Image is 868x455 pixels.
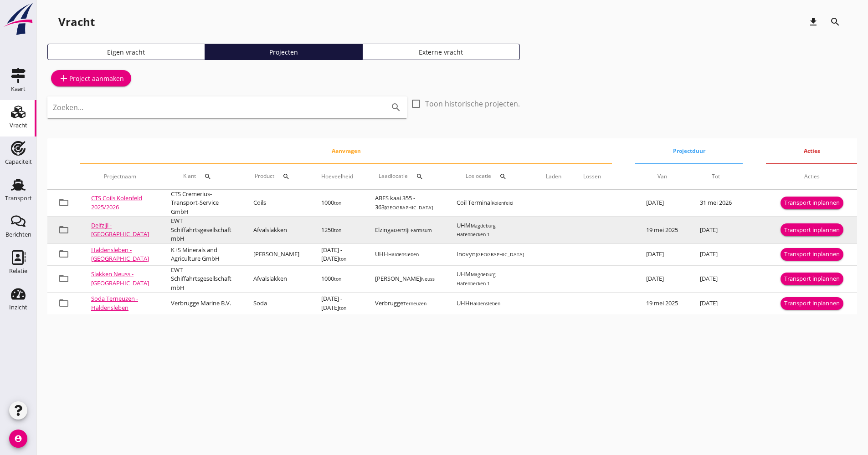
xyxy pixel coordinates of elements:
small: ton [339,305,346,311]
td: [PERSON_NAME] [242,243,310,265]
small: ton [339,256,346,262]
td: [DATE] [689,293,743,314]
td: [DATE] [635,243,689,265]
th: Aanvragen [80,138,612,164]
td: Coil Terminal [446,190,535,217]
span: [DATE] - [DATE] [321,246,346,263]
td: Inovyn [446,243,535,265]
td: UHM [446,217,535,244]
div: Capaciteit [5,159,32,165]
td: 31 mei 2026 [689,190,743,217]
td: UHH [446,293,535,314]
i: download [808,16,819,27]
small: Magdeburg Hafenbecken 1 [457,271,496,287]
button: Transport inplannen [781,248,843,261]
div: Berichten [5,232,31,238]
small: ton [334,200,341,206]
td: EWT Schiffahrtsgesellschaft mbH [160,217,242,244]
i: search [282,173,290,180]
span: 1000 [321,274,341,283]
div: Transport inplannen [784,226,840,235]
a: Projecten [205,44,363,60]
i: search [416,173,423,180]
button: Transport inplannen [781,273,843,285]
div: Transport inplannen [784,274,840,283]
button: Transport inplannen [781,297,843,310]
span: 1250 [321,226,341,234]
small: Terneuzen [403,300,426,307]
i: search [390,102,401,113]
small: ton [334,227,341,233]
div: Project aanmaken [58,73,124,84]
td: [PERSON_NAME] [364,265,446,293]
small: Neuss [421,276,435,282]
div: Eigen vracht [51,47,201,57]
div: Transport inplannen [784,198,840,207]
div: Transport [5,195,32,201]
label: Toon historische projecten. [425,99,520,108]
th: Acties [766,138,858,164]
span: [DATE] - [DATE] [321,294,346,312]
td: Verbrugge Marine B.V. [160,293,242,314]
th: Lossen [572,164,612,189]
div: Transport inplannen [784,299,840,308]
th: Van [635,164,689,189]
i: folder_open [58,298,69,308]
th: Acties [766,164,858,189]
div: Kaart [11,86,26,92]
input: Zoeken... [53,100,376,115]
a: CTS Coils Kolenfeld 2025/2026 [91,194,142,211]
div: Transport inplannen [784,250,840,259]
a: Haldensleben - [GEOGRAPHIC_DATA] [91,246,149,263]
i: search [499,173,507,180]
div: Inzicht [9,304,27,310]
td: Verbrugge [364,293,446,314]
small: Haldensleben [470,300,500,307]
th: Klant [160,164,242,189]
div: Vracht [10,122,27,128]
a: Soda Terneuzen - Haldensleben [91,294,138,312]
th: Laadlocatie [364,164,446,189]
i: folder_open [58,224,69,235]
i: folder_open [58,197,69,208]
small: [GEOGRAPHIC_DATA] [476,251,524,258]
span: 1000 [321,198,341,207]
th: Product [242,164,310,189]
td: EWT Schiffahrtsgesellschaft mbH [160,265,242,293]
img: logo-small.a267ee39.svg [2,2,35,36]
div: Projecten [209,47,359,57]
i: folder_open [58,248,69,259]
small: Haldensleben [388,251,419,258]
td: Afvalslakken [242,217,310,244]
i: account_circle [9,430,27,448]
td: Afvalslakken [242,265,310,293]
td: 19 mei 2025 [635,217,689,244]
td: CTS Cremerius-Transport-Service GmbH [160,190,242,217]
th: Laden [535,164,572,189]
td: K+S Minerals and Agriculture GmbH [160,243,242,265]
div: Externe vracht [366,47,516,57]
th: Hoeveelheid [310,164,364,189]
td: 19 mei 2025 [635,293,689,314]
td: Elzinga [364,217,446,244]
i: search [830,16,841,27]
td: [DATE] [689,243,743,265]
td: Soda [242,293,310,314]
a: Project aanmaken [51,70,131,86]
small: Delfzijl-Farmsum [394,227,432,233]
td: [DATE] [635,265,689,293]
i: add [58,73,69,84]
td: [DATE] [689,217,743,244]
th: Loslocatie [446,164,535,189]
button: Transport inplannen [781,197,843,209]
small: Magdeburg Hafenbecken 1 [457,222,496,238]
td: Coils [242,190,310,217]
a: Externe vracht [362,44,520,60]
th: Tot [689,164,743,189]
small: ton [334,276,341,282]
th: Projectnaam [80,164,160,189]
td: [DATE] [689,265,743,293]
td: [DATE] [635,190,689,217]
td: ABES kaai 355 - 363 [364,190,446,217]
td: UHH [364,243,446,265]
